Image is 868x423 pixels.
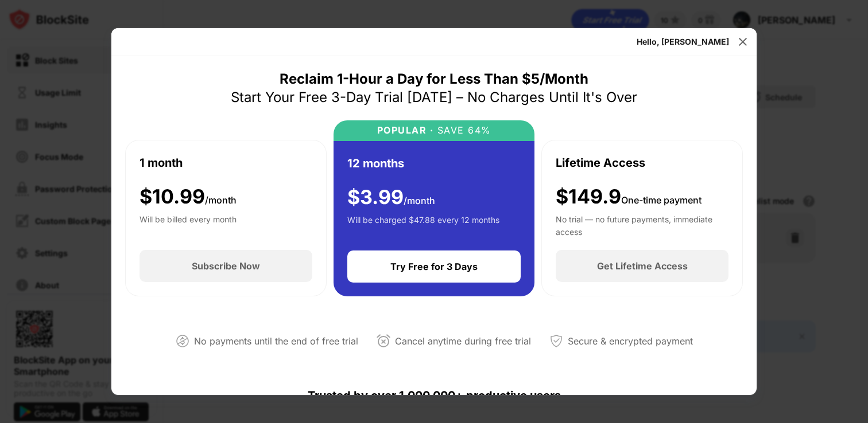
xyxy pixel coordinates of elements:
[139,185,237,209] div: $ 10.99
[621,194,702,206] span: One-time payment
[139,154,183,171] div: 1 month
[597,260,688,272] div: Get Lifetime Access
[549,334,563,348] img: secured-payment
[377,334,390,348] img: cancel-anytime
[377,125,434,136] div: POPULAR ·
[395,333,531,350] div: Cancel anytime during free trial
[347,155,404,172] div: 12 months
[139,213,237,236] div: Will be billed every month
[231,88,637,107] div: Start Your Free 3-Day Trial [DATE] – No Charges Until It's Over
[347,186,435,209] div: $ 3.99
[194,333,358,350] div: No payments until the end of free trial
[433,125,491,136] div: SAVE 64%
[347,214,499,237] div: Will be charged $47.88 every 12 months
[556,213,728,236] div: No trial — no future payments, immediate access
[568,333,693,350] div: Secure & encrypted payment
[390,261,478,272] div: Try Free for 3 Days
[205,194,237,206] span: /month
[125,368,743,423] div: Trusted by over 1,000,000+ productive users
[556,154,645,171] div: Lifetime Access
[176,334,189,348] img: not-paying
[192,260,260,272] div: Subscribe Now
[637,37,729,46] div: Hello, [PERSON_NAME]
[556,185,702,209] div: $149.9
[280,70,588,88] div: Reclaim 1-Hour a Day for Less Than $5/Month
[404,195,435,206] span: /month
